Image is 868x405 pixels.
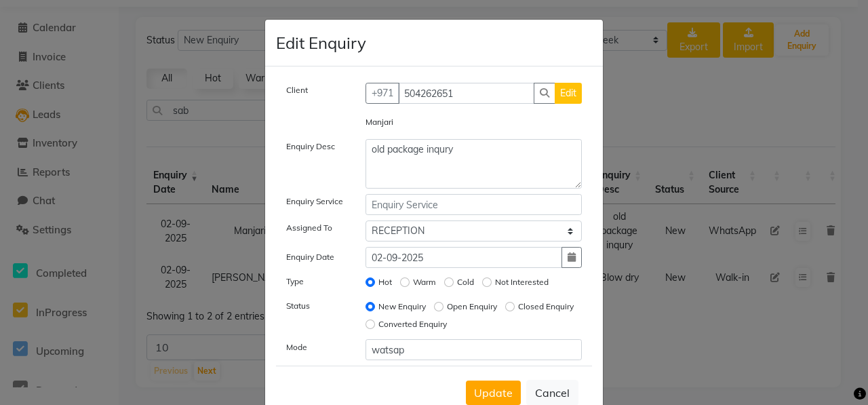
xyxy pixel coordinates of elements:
[378,301,426,313] label: New Enquiry
[457,276,474,288] label: Cold
[366,339,583,360] input: Email/phone/SMS
[276,31,366,55] h4: Edit Enquiry
[378,276,392,288] label: Hot
[518,301,574,313] label: Closed Enquiry
[366,194,583,215] input: Enquiry Service
[286,275,304,288] label: Type
[466,381,521,405] button: Update
[286,300,310,312] label: Status
[286,140,335,153] label: Enquiry Desc
[286,195,343,208] label: Enquiry Service
[447,301,497,313] label: Open Enquiry
[366,83,399,104] button: +971
[560,87,576,99] span: Edit
[286,222,332,234] label: Assigned To
[286,341,307,353] label: Mode
[474,386,513,400] span: Update
[398,83,535,104] input: Search by Name/Mobile/Email/Code
[555,83,582,104] button: Edit
[286,251,334,263] label: Enquiry Date
[378,318,447,330] label: Converted Enquiry
[495,276,549,288] label: Not Interested
[413,276,436,288] label: Warm
[366,116,393,128] label: Manjari
[286,84,308,96] label: Client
